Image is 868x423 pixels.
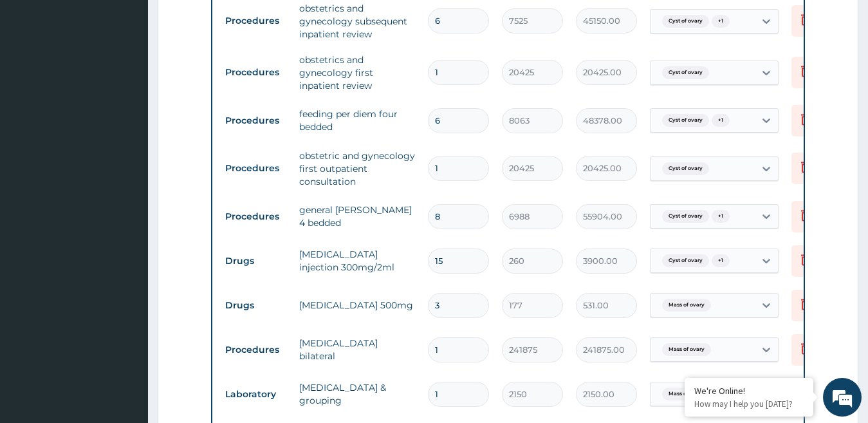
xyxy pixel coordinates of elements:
td: [MEDICAL_DATA] bilateral [293,330,421,369]
span: Cyst of ovary [662,66,709,79]
span: + 1 [712,15,730,28]
td: [MEDICAL_DATA] 500mg [293,292,421,318]
span: Cyst of ovary [662,254,709,267]
td: Laboratory [219,382,293,406]
td: Procedures [219,9,293,33]
td: [MEDICAL_DATA] injection 300mg/2ml [293,241,421,280]
td: Procedures [219,338,293,362]
span: + 1 [712,210,730,223]
span: Mass of ovary [662,388,711,400]
td: Drugs [219,249,293,273]
div: Minimize live chat window [211,6,242,37]
p: How may I help you today? [694,399,804,409]
td: Procedures [219,156,293,180]
span: Mass of ovary [662,343,711,356]
div: We're Online! [694,385,804,397]
img: d_794563401_company_1708531726252_794563401 [24,64,52,97]
td: Procedures [219,205,293,229]
td: general [PERSON_NAME] 4 bedded [293,197,421,236]
span: Cyst of ovary [662,162,709,175]
span: Cyst of ovary [662,114,709,127]
div: Chat with us now [67,72,216,89]
span: + 1 [712,254,730,267]
td: Procedures [219,109,293,133]
td: Drugs [219,294,293,317]
td: feeding per diem four bedded [293,101,421,140]
span: Cyst of ovary [662,15,709,28]
span: We're online! [75,128,178,258]
span: Cyst of ovary [662,210,709,223]
td: obstetric and gynecology first outpatient consultation [293,143,421,194]
td: obstetrics and gynecology first inpatient review [293,47,421,99]
span: + 1 [712,114,730,127]
textarea: Type your message and hit 'Enter' [6,284,245,329]
td: Procedures [219,61,293,84]
td: [MEDICAL_DATA] & grouping [293,375,421,413]
span: Mass of ovary [662,299,711,312]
